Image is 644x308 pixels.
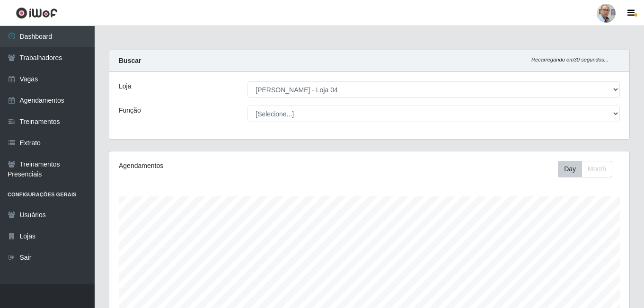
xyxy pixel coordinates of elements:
[119,57,141,64] strong: Buscar
[582,161,612,177] button: Month
[558,161,582,177] button: Day
[119,81,131,91] label: Loja
[558,161,612,177] div: First group
[119,161,319,171] div: Agendamentos
[16,7,58,19] img: CoreUI Logo
[558,161,620,177] div: Toolbar with button groups
[119,106,141,115] label: Função
[531,57,609,62] i: Recarregando em 30 segundos...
